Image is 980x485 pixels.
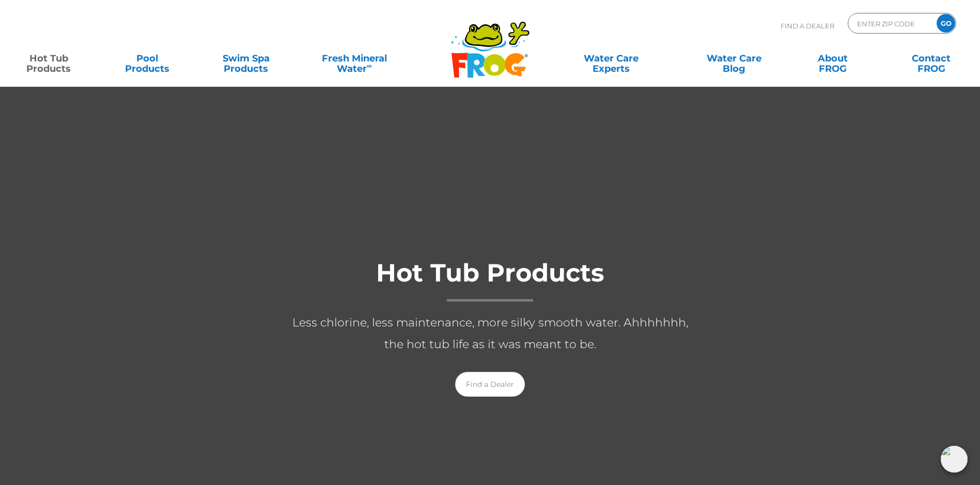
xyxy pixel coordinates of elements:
[781,13,834,39] p: Find A Dealer
[794,48,871,69] a: AboutFROG
[284,259,697,302] h1: Hot Tub Products
[893,48,970,69] a: ContactFROG
[695,48,772,69] a: Water CareBlog
[306,48,402,69] a: Fresh MineralWater∞
[208,48,285,69] a: Swim SpaProducts
[856,16,926,31] input: Zip Code Form
[549,48,674,69] a: Water CareExperts
[10,48,87,69] a: Hot TubProducts
[284,312,697,355] p: Less chlorine, less maintenance, more silky smooth water. Ahhhhhhh, the hot tub life as it was me...
[937,14,955,33] input: GO
[109,48,186,69] a: PoolProducts
[455,372,525,397] a: Find a Dealer
[941,446,968,473] img: openIcon
[367,61,372,70] sup: ∞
